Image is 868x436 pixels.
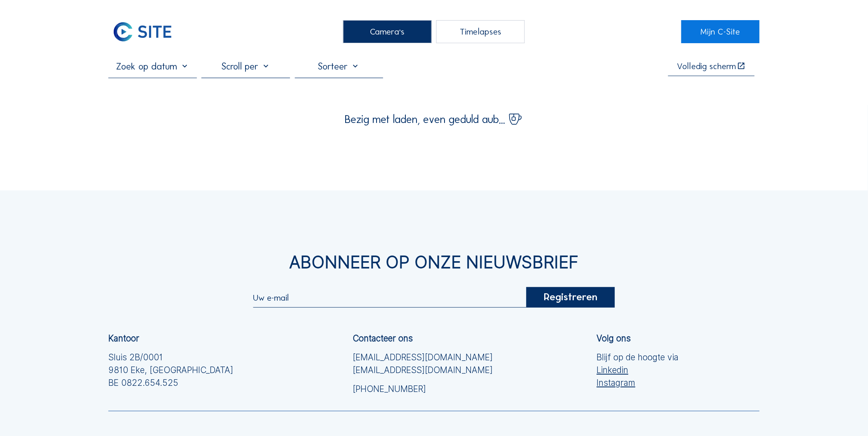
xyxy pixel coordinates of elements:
[108,334,139,343] div: Kantoor
[677,62,736,71] div: Volledig scherm
[253,293,526,303] input: Uw e-mail
[353,351,493,364] a: [EMAIL_ADDRESS][DOMAIN_NAME]
[108,60,197,72] input: Zoek op datum 󰅀
[597,334,631,343] div: Volg ons
[353,334,413,343] div: Contacteer ons
[353,364,493,376] a: [EMAIL_ADDRESS][DOMAIN_NAME]
[353,383,493,395] a: [PHONE_NUMBER]
[681,20,760,43] a: Mijn C-Site
[597,364,679,376] a: Linkedin
[597,376,679,389] a: Instagram
[597,351,679,389] div: Blijf op de hoogte via
[343,20,432,43] div: Camera's
[345,114,505,125] span: Bezig met laden, even geduld aub...
[436,20,525,43] div: Timelapses
[108,351,233,389] div: Sluis 2B/0001 9810 Eke, [GEOGRAPHIC_DATA] BE 0822.654.525
[108,20,176,43] img: C-SITE Logo
[108,254,759,271] div: Abonneer op onze nieuwsbrief
[526,287,615,308] div: Registreren
[108,20,187,43] a: C-SITE Logo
